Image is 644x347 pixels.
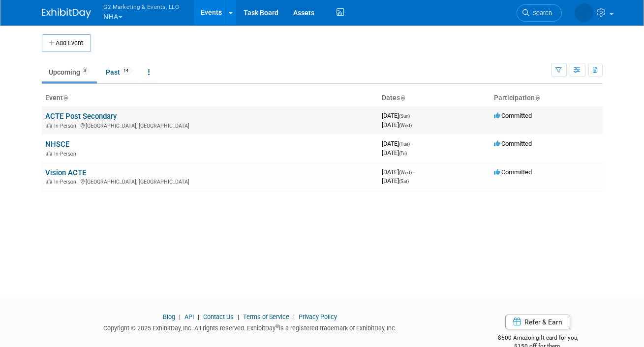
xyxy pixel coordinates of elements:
span: Committed [494,140,532,147]
a: Sort by Event Name [63,94,68,102]
span: [DATE] [382,149,407,157]
span: (Wed) [399,123,412,128]
img: In-Person Event [46,179,52,184]
span: Committed [494,168,532,176]
a: Refer & Earn [505,315,570,329]
span: [DATE] [382,140,413,147]
a: Blog [163,313,175,320]
th: Dates [378,90,491,107]
a: Terms of Service [243,313,289,320]
span: Committed [494,112,532,119]
span: [DATE] [382,177,409,185]
div: [GEOGRAPHIC_DATA], [GEOGRAPHIC_DATA] [46,177,374,185]
span: In-Person [55,151,80,157]
span: (Sat) [399,179,409,184]
img: In-Person Event [46,151,52,156]
th: Participation [491,90,603,107]
a: API [184,313,194,320]
a: Past14 [99,63,139,81]
span: 3 [81,67,90,75]
sup: ® [276,323,279,329]
a: Upcoming3 [42,63,97,81]
span: In-Person [55,179,80,185]
div: [GEOGRAPHIC_DATA], [GEOGRAPHIC_DATA] [46,121,374,129]
img: Nora McQuillan [575,3,593,22]
a: Contact Us [203,313,234,320]
span: | [177,313,183,320]
th: Event [42,90,378,107]
span: G2 Marketing & Events, LLC [104,1,180,12]
img: In-Person Event [46,123,52,128]
span: (Tue) [399,141,410,147]
span: 14 [121,67,132,75]
span: [DATE] [382,121,412,129]
span: - [412,140,413,147]
a: Vision ACTE [46,168,87,177]
span: [DATE] [382,168,415,176]
span: - [414,168,415,176]
a: ACTE Post Secondary [46,112,117,121]
img: ExhibitDay [42,8,91,18]
a: NHSCE [46,140,70,149]
span: [DATE] [382,112,413,119]
span: In-Person [55,123,80,129]
span: - [412,112,413,119]
span: | [235,313,242,320]
a: Sort by Start Date [400,94,405,102]
a: Sort by Participation Type [535,94,540,102]
a: Privacy Policy [299,313,337,320]
button: Add Event [42,34,91,52]
span: | [291,313,297,320]
span: | [195,313,202,320]
span: Search [530,9,552,17]
a: Search [517,4,562,22]
span: (Wed) [399,170,412,175]
span: (Fri) [399,151,407,156]
div: Copyright © 2025 ExhibitDay, Inc. All rights reserved. ExhibitDay is a registered trademark of Ex... [42,321,459,333]
span: (Sun) [399,113,410,119]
